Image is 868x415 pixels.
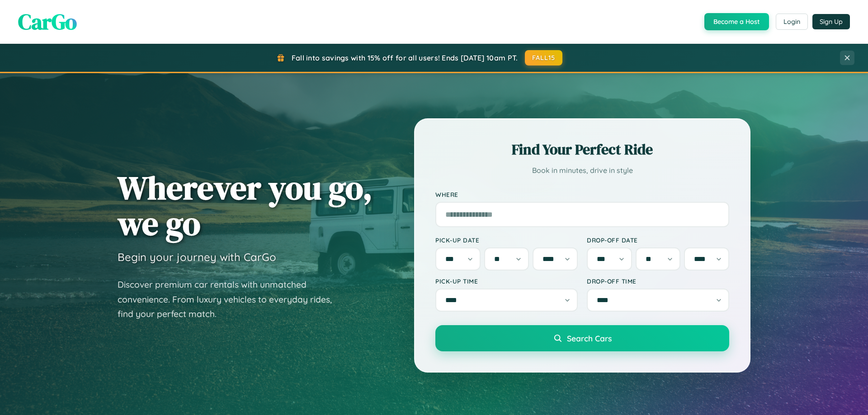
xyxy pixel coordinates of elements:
label: Drop-off Time [587,277,729,285]
span: CarGo [18,7,77,37]
button: Search Cars [435,325,729,351]
button: Login [776,14,808,30]
p: Discover premium car rentals with unmatched convenience. From luxury vehicles to everyday rides, ... [118,277,344,322]
span: Search Cars [567,333,612,343]
h2: Find Your Perfect Ride [435,140,729,159]
button: Become a Host [704,13,769,30]
label: Pick-up Date [435,236,578,244]
button: FALL15 [525,50,563,65]
label: Pick-up Time [435,277,578,285]
h3: Begin your journey with CarGo [118,250,276,264]
span: Fall into savings with 15% off for all users! Ends [DATE] 10am PT. [292,53,518,62]
button: Sign Up [812,14,850,29]
label: Drop-off Date [587,236,729,244]
label: Where [435,191,729,198]
h1: Wherever you go, we go [118,170,373,241]
p: Book in minutes, drive in style [435,164,729,177]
